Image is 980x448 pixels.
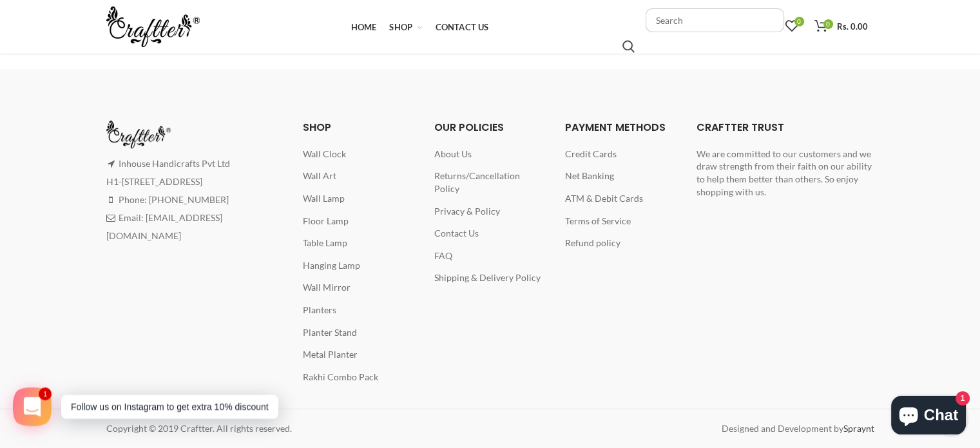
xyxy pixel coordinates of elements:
a: Wall Art [303,170,336,181]
span: 0 [794,17,804,26]
a: Wall Lamp [303,193,345,204]
a: Returns/Cancellation Policy [434,170,520,194]
span: 1 [39,387,52,401]
span: 0 [823,19,833,29]
span: Shop [389,22,412,32]
a: Terms of Service [565,215,631,226]
input: Search [622,40,635,53]
a: Spraynt [843,423,874,434]
div: Designed and Development by [490,422,884,435]
a: Contact Us [434,228,479,239]
inbox-online-store-chat: Shopify online store chat [887,396,970,438]
input: Search [646,8,784,32]
span: SHOP [303,120,331,135]
a: Planter Stand [303,327,357,338]
a: Wall Mirror [303,282,351,293]
span: OUR POLICIES [434,120,504,135]
a: Privacy & Policy [434,206,500,217]
a: 0 Rs. 0.00 [808,14,874,39]
a: Contact Us [429,14,495,40]
a: Rakhi Combo Pack [303,371,378,382]
a: Floor Lamp [303,215,349,226]
a: Wall Clock [303,148,346,159]
a: Shop [383,14,428,40]
div: Copyright © 2019 Craftter. All rights reserved. [106,422,481,435]
a: Refund policy [565,237,620,248]
span: Rs. 0.00 [837,21,868,32]
a: Home [344,14,383,40]
span: Contact Us [436,22,489,32]
a: Shipping & Delivery Policy [434,272,541,283]
a: ATM & Debit Cards [565,193,643,204]
a: Hanging Lamp [303,260,360,271]
a: About Us [434,148,472,159]
a: Metal Planter [303,349,358,360]
a: Table Lamp [303,237,347,248]
a: Credit Cards [565,148,617,159]
span: Payment Methods [565,120,666,135]
span: Craftter Trust [697,120,784,135]
a: 0 [779,14,805,39]
div: Inhouse Handicrafts Pvt Ltd H1-[STREET_ADDRESS] Phone: [PHONE_NUMBER] Email: [EMAIL_ADDRESS][DOMA... [106,155,284,245]
div: We are committed to our customers and we draw strength from their faith on our ability to help th... [697,148,874,198]
a: Net Banking [565,170,614,181]
img: craftter.com [106,121,171,148]
a: FAQ [434,250,452,261]
span: Home [351,22,376,32]
a: Planters [303,304,336,315]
